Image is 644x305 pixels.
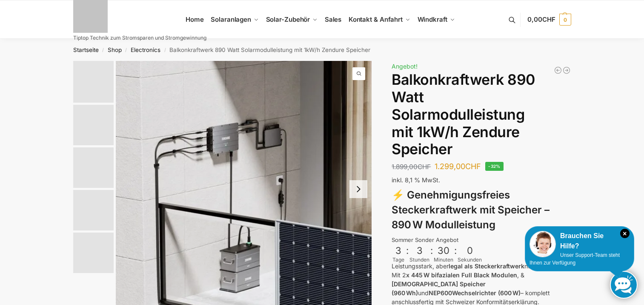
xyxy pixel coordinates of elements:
[527,7,571,32] a: 0,00CHF 0
[211,15,251,23] span: Solaranlagen
[266,15,310,23] span: Solar-Zubehör
[392,63,418,70] span: Angebot!
[406,271,517,279] strong: x 445 W bifazialen Full Black Modulen
[207,0,262,39] a: Solaranlagen
[409,256,429,264] div: Stunden
[160,47,169,54] span: /
[392,280,486,296] strong: [DEMOGRAPHIC_DATA] Speicher (960 Wh)
[392,188,571,232] h3: ⚡ Genehmigungsfreies Steckerkraftwerk mit Speicher – 890 W Modulleistung
[485,162,504,171] span: -32%
[321,0,345,39] a: Sales
[73,46,99,53] a: Startseite
[410,245,429,256] div: 3
[349,15,403,23] span: Kontakt & Anfahrt
[325,15,342,23] span: Sales
[449,262,524,270] strong: legal als Steckerkraftwerk
[418,15,447,23] span: Windkraft
[108,46,122,53] a: Shop
[73,147,114,188] img: Maysun
[562,66,571,75] a: Steckerkraftwerk mit 4 KW Speicher und 8 Solarmodulen mit 3600 Watt
[392,256,405,264] div: Tage
[73,190,114,230] img: Zendure-solar-flow-Batteriespeicher für Balkonkraftwerke
[454,245,457,262] div: :
[392,163,431,171] bdi: 1.899,00
[99,47,108,54] span: /
[345,0,414,39] a: Kontakt & Anfahrt
[414,0,458,39] a: Windkraft
[542,15,555,23] span: CHF
[430,245,433,262] div: :
[435,245,452,256] div: 30
[122,47,131,54] span: /
[73,35,206,40] p: Tiptop Technik zum Stromsparen und Stromgewinnung
[131,46,160,53] a: Electronics
[406,245,409,262] div: :
[559,14,571,26] span: 0
[392,245,404,256] div: 3
[527,15,555,23] span: 0,00
[73,233,114,273] img: nep-microwechselrichter-600w
[429,289,521,296] strong: NEP600Wechselrichter (600 W)
[620,229,630,238] i: Schließen
[530,252,620,266] span: Unser Support-Team steht Ihnen zur Verfügung
[349,180,367,198] button: Next slide
[392,236,571,245] div: Sommer Sonder Angebot
[530,231,630,251] div: Brauchen Sie Hilfe?
[73,105,114,145] img: Anschlusskabel-3meter_schweizer-stecker
[458,245,481,256] div: 0
[418,163,431,171] span: CHF
[458,256,482,264] div: Sekunden
[530,231,556,257] img: Customer service
[58,39,586,61] nav: Breadcrumb
[434,256,453,264] div: Minuten
[392,176,440,184] span: inkl. 8,1 % MwSt.
[435,162,481,171] bdi: 1.299,00
[262,0,321,39] a: Solar-Zubehör
[465,162,481,171] span: CHF
[554,66,562,75] a: Balkonkraftwerk 890 Watt Solarmodulleistung mit 2kW/h Zendure Speicher
[392,71,571,158] h1: Balkonkraftwerk 890 Watt Solarmodulleistung mit 1kW/h Zendure Speicher
[73,61,114,103] img: Zendure-solar-flow-Batteriespeicher für Balkonkraftwerke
